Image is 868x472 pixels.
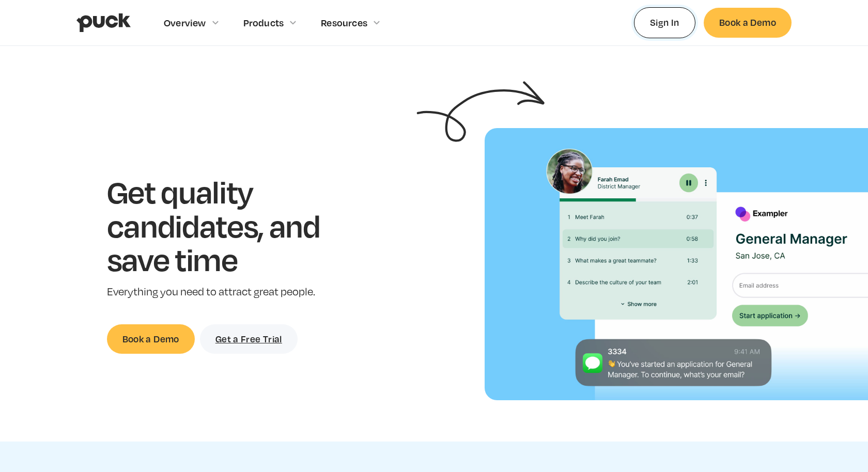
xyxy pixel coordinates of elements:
[704,8,792,37] a: Book a Demo
[107,324,195,354] a: Book a Demo
[634,7,695,38] a: Sign In
[164,17,206,28] div: Overview
[321,17,367,28] div: Resources
[200,324,298,354] a: Get a Free Trial
[243,17,284,28] div: Products
[107,285,352,300] p: Everything you need to attract great people.
[107,175,352,276] h1: Get quality candidates, and save time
